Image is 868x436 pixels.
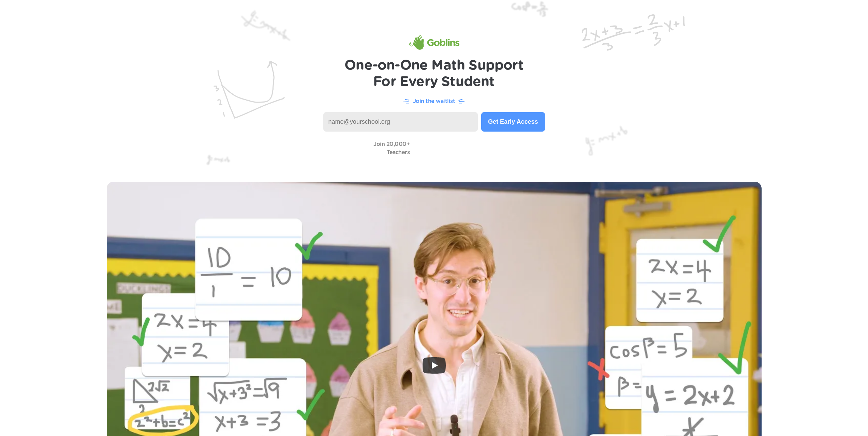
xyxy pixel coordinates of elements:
[423,357,446,374] button: Play
[323,112,478,132] input: name@yourschool.org
[344,57,524,90] h1: One-on-One Math Support For Every Student
[481,112,545,132] button: Get Early Access
[413,97,455,105] p: Join the waitlist
[373,140,410,156] p: Join 20,000+ Teachers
